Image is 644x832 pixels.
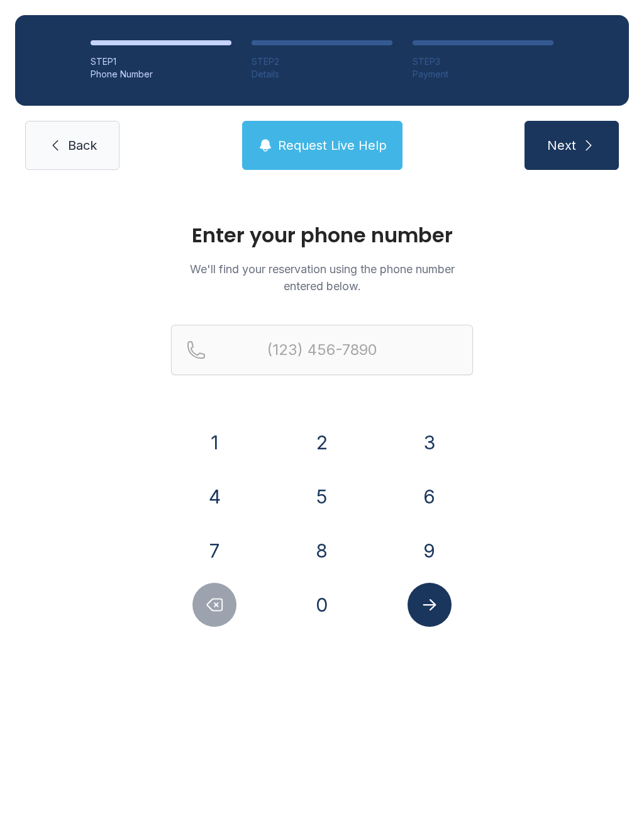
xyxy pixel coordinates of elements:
[252,68,392,81] div: Details
[192,420,236,464] button: 1
[413,68,553,81] div: Payment
[171,225,473,245] h1: Enter your phone number
[171,325,473,375] input: Reservation phone number
[91,68,231,81] div: Phone Number
[300,583,344,627] button: 0
[408,475,452,519] button: 6
[171,261,473,295] p: We'll find your reservation using the phone number entered below.
[252,55,392,68] div: STEP 2
[547,137,576,154] span: Next
[192,583,236,627] button: Delete number
[413,55,553,68] div: STEP 3
[278,137,387,154] span: Request Live Help
[192,475,236,519] button: 4
[192,529,236,573] button: 7
[300,475,344,519] button: 5
[68,137,97,154] span: Back
[300,420,344,464] button: 2
[91,55,231,68] div: STEP 1
[408,583,452,627] button: Submit lookup form
[408,529,452,573] button: 9
[408,420,452,464] button: 3
[300,529,344,573] button: 8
